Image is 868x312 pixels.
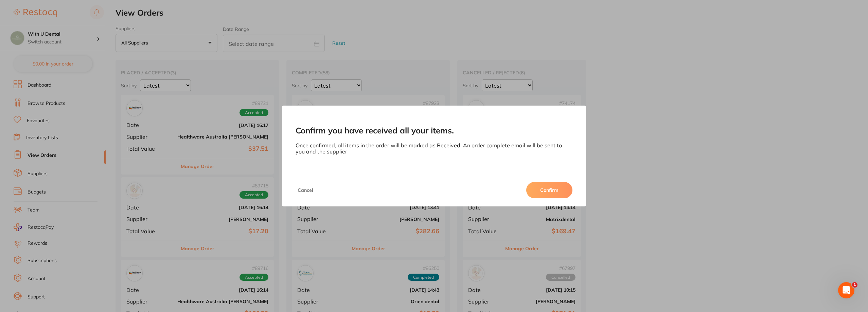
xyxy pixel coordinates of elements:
h2: Confirm you have received all your items. [296,126,572,135]
button: Confirm [526,182,572,198]
iframe: Intercom live chat [838,282,854,298]
button: Cancel [296,182,315,198]
p: Once confirmed, all items in the order will be marked as Received. An order complete email will b... [296,142,572,155]
span: 1 [852,282,857,288]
